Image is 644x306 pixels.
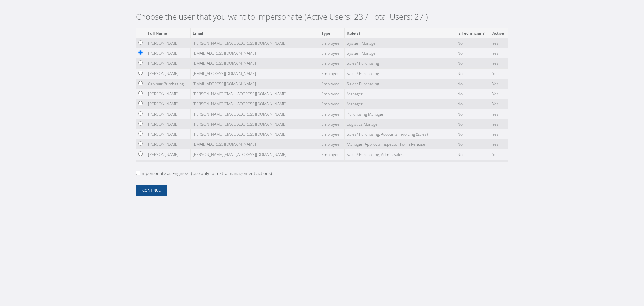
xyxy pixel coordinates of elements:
td: Employee [319,139,345,149]
td: [PERSON_NAME] [146,149,190,160]
td: Employee [319,89,345,99]
td: [PERSON_NAME] [146,58,190,69]
td: Employee [319,58,345,69]
td: Employee [319,69,345,79]
th: Is Technician? [455,28,490,38]
td: Purchasing Manager [344,109,455,119]
td: [PERSON_NAME] [146,38,190,48]
td: Yes [490,129,508,139]
td: Yes [490,79,508,89]
td: [EMAIL_ADDRESS][DOMAIN_NAME] [191,69,319,79]
td: [EMAIL_ADDRESS][DOMAIN_NAME] [191,58,319,69]
td: Manager [344,99,455,109]
td: Yes [490,160,508,170]
label: Impersonate as Engineer (Use only for extra management actions) [136,170,272,177]
th: Type [319,28,345,38]
td: System Manager [344,38,455,48]
td: No [455,119,490,129]
td: Employee [319,129,345,139]
td: No [455,79,490,89]
td: Employee [319,38,345,48]
td: Employee [319,48,345,58]
td: [PERSON_NAME] [146,109,190,119]
td: Yes [490,109,508,119]
td: [PERSON_NAME] [146,160,190,170]
td: System Manager [344,48,455,58]
td: [PERSON_NAME] [146,69,190,79]
td: Employee [319,149,345,160]
td: No [455,109,490,119]
td: Sales/ Purchasing, Accounts Invoicing (Sales) [344,129,455,139]
td: [EMAIL_ADDRESS][DOMAIN_NAME] [191,160,319,170]
td: [PERSON_NAME][EMAIL_ADDRESS][DOMAIN_NAME] [191,99,319,109]
th: Active [490,28,508,38]
td: Yes [490,58,508,69]
td: Sales/ Purchasing [344,58,455,69]
td: Yes [490,69,508,79]
td: Yes [490,119,508,129]
td: Employee [319,79,345,89]
td: Sales/ Purchasing [344,160,455,170]
button: Continue [136,185,167,196]
td: No [455,139,490,149]
td: No [455,69,490,79]
td: Logistics Manager [344,119,455,129]
th: Full Name [146,28,190,38]
td: Yes [490,139,508,149]
td: No [455,58,490,69]
td: No [455,89,490,99]
td: [PERSON_NAME] [146,129,190,139]
td: Employee [319,119,345,129]
td: [PERSON_NAME] [146,139,190,149]
td: No [455,160,490,170]
td: No [455,149,490,160]
td: [PERSON_NAME][EMAIL_ADDRESS][DOMAIN_NAME] [191,149,319,160]
th: Role(s) [344,28,455,38]
td: [PERSON_NAME][EMAIL_ADDRESS][DOMAIN_NAME] [191,89,319,99]
td: Yes [490,48,508,58]
td: Yes [490,89,508,99]
td: [PERSON_NAME] [146,119,190,129]
td: No [455,38,490,48]
td: [EMAIL_ADDRESS][DOMAIN_NAME] [191,48,319,58]
td: [PERSON_NAME] [146,48,190,58]
td: [EMAIL_ADDRESS][DOMAIN_NAME] [191,139,319,149]
td: [PERSON_NAME] [146,89,190,99]
input: Impersonate as Engineer (Use only for extra management actions) [136,171,140,175]
td: [PERSON_NAME][EMAIL_ADDRESS][DOMAIN_NAME] [191,109,319,119]
td: [PERSON_NAME][EMAIL_ADDRESS][DOMAIN_NAME] [191,38,319,48]
td: No [455,129,490,139]
td: Employee [319,160,345,170]
td: Manager, Approval Inspector Form Release [344,139,455,149]
td: Employee [319,109,345,119]
td: Employee [319,99,345,109]
td: [PERSON_NAME] [146,99,190,109]
td: [EMAIL_ADDRESS][DOMAIN_NAME] [191,79,319,89]
td: No [455,99,490,109]
td: No [455,48,490,58]
td: Sales/ Purchasing, Admin Sales [344,149,455,160]
td: Yes [490,149,508,160]
td: Cabinair Purchasing [146,79,190,89]
td: Yes [490,99,508,109]
td: [PERSON_NAME][EMAIL_ADDRESS][DOMAIN_NAME] [191,119,319,129]
th: Email [191,28,319,38]
td: Sales/ Purchasing [344,79,455,89]
td: Yes [490,38,508,48]
td: [PERSON_NAME][EMAIL_ADDRESS][DOMAIN_NAME] [191,129,319,139]
h2: Choose the user that you want to impersonate (Active Users: 23 / Total Users: 27 ) [136,12,508,22]
td: Sales/ Purchasing [344,69,455,79]
td: Manager [344,89,455,99]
